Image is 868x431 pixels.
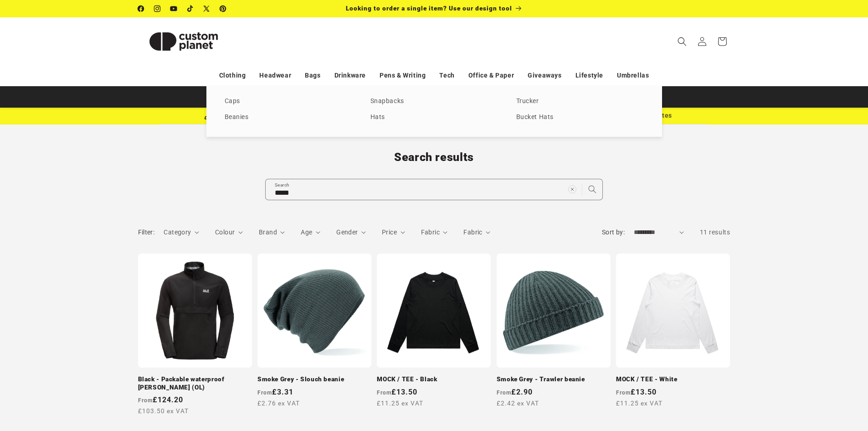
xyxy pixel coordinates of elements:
[301,228,320,237] summary: Age (0 selected)
[377,375,491,384] a: MOCK / TEE - Black
[616,375,730,384] a: MOCK / TEE - White
[516,111,644,124] a: Bucket Hats
[439,68,454,83] a: Tech
[380,68,426,83] a: Pens & Writing
[138,228,155,237] h2: Filter:
[421,228,440,236] span: Fabric
[602,228,625,236] label: Sort by:
[463,228,482,236] span: Fabric
[138,150,730,165] h1: Search results
[672,31,692,52] summary: Search
[259,68,291,83] a: Headwear
[259,228,277,236] span: Brand
[138,375,252,391] a: Black - Packable waterproof [PERSON_NAME] (OL)
[370,95,498,108] a: Snapbacks
[617,68,649,83] a: Umbrellas
[336,228,366,237] summary: Gender (0 selected)
[382,228,397,236] span: Price
[562,179,582,199] button: Clear search term
[215,228,243,237] summary: Colour (0 selected)
[582,179,602,199] button: Search
[421,228,448,237] summary: Fabric (0 selected)
[575,68,603,83] a: Lifestyle
[468,68,514,83] a: Office & Paper
[463,228,490,237] summary: Fabric (0 selected)
[370,111,498,124] a: Hats
[259,228,285,237] summary: Brand (0 selected)
[700,228,730,236] span: 11 results
[215,228,235,236] span: Colour
[225,111,352,124] a: Beanies
[219,68,246,83] a: Clothing
[225,95,352,108] a: Caps
[336,228,358,236] span: Gender
[516,95,644,108] a: Trucker
[334,68,366,83] a: Drinkware
[382,228,405,237] summary: Price
[346,5,512,12] span: Looking to order a single item? Use our design tool
[164,228,199,237] summary: Category (0 selected)
[497,375,611,384] a: Smoke Grey - Trawler beanie
[301,228,312,236] span: Age
[528,68,561,83] a: Giveaways
[138,21,229,62] img: Custom Planet
[164,228,191,236] span: Category
[257,375,371,384] a: Smoke Grey - Slouch beanie
[134,17,232,65] a: Custom Planet
[305,68,320,83] a: Bags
